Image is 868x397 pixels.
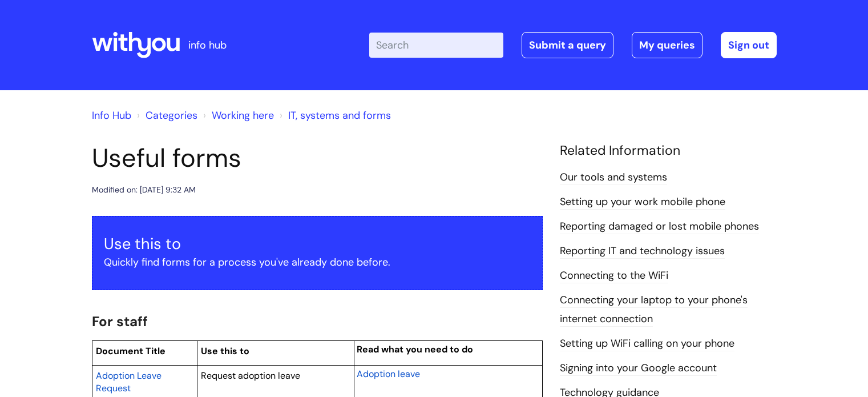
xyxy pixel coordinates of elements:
[212,109,274,122] a: Working here
[96,370,162,394] span: Adoption Leave Request
[92,143,543,174] h1: Useful forms
[357,343,473,355] span: Read what you need to do
[721,32,777,58] a: Sign out
[277,106,391,125] li: IT, systems and forms
[632,32,703,58] a: My queries
[188,36,227,54] p: info hub
[134,106,197,125] li: Solution home
[104,235,531,253] h3: Use this to
[201,345,249,357] span: Use this to
[146,109,197,122] a: Categories
[522,32,613,58] a: Submit a query
[560,244,725,259] a: Reporting IT and technology issues
[288,109,391,122] a: IT, systems and forms
[104,253,531,271] p: Quickly find forms for a process you've already done before.
[560,170,667,185] a: Our tools and systems
[560,293,748,326] a: Connecting your laptop to your phone's internet connection
[201,370,300,382] span: Request adoption leave
[92,312,148,330] span: For staff
[96,345,165,357] span: Document Title
[560,336,734,351] a: Setting up WiFi calling on your phone
[369,33,503,58] input: Search
[560,143,777,159] h4: Related Information
[96,368,162,395] a: Adoption Leave Request
[200,106,274,125] li: Working here
[92,183,196,197] div: Modified on: [DATE] 9:32 AM
[357,367,420,380] a: Adoption leave
[369,32,777,58] div: | -
[357,368,420,380] span: Adoption leave
[560,268,668,283] a: Connecting to the WiFi
[560,195,725,210] a: Setting up your work mobile phone
[560,219,759,234] a: Reporting damaged or lost mobile phones
[92,109,131,122] a: Info Hub
[560,361,717,376] a: Signing into your Google account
